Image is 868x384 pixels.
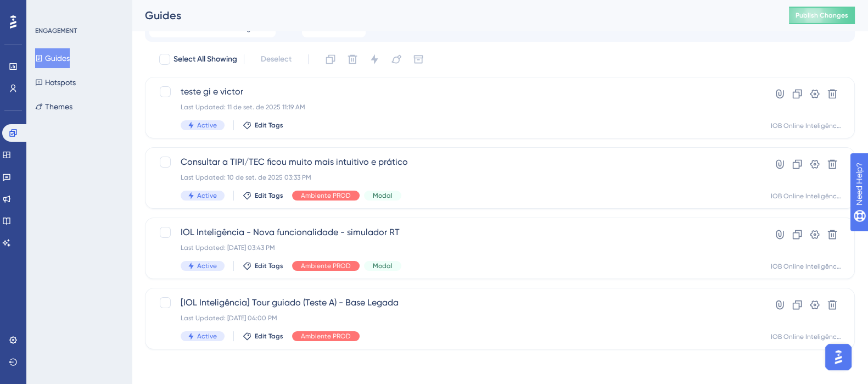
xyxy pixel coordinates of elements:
div: Vou revisar com a minha líder [PERSON_NAME], e em breve te retorno.Obrigada pelos detalhes! 🙏 [9,208,180,269]
button: go back [7,4,28,25]
span: Publish Changes [796,11,848,20]
img: Profile image for Diênifer [31,6,49,24]
button: Seletor de Gif [35,335,43,344]
span: [IOL Inteligência] Tour guiado (Teste A) - Base Legada [181,296,731,309]
button: Publish Changes [789,7,855,24]
textarea: Envie uma mensagem... [9,312,210,331]
span: Active [197,121,217,130]
span: Need Help? [26,3,69,16]
div: Diênifer diz… [9,208,211,278]
a: [URL][DOMAIN_NAME] [116,64,202,73]
div: magina [173,285,202,296]
span: Modal [373,191,393,200]
div: eu queria entender melhor qual o motivo, o nosso dev acompanhou os testes aqui comigo e não sabem... [48,149,202,192]
div: ENGAGEMENT [35,26,77,35]
div: Vou revisar com a minha líder [PERSON_NAME], e em breve te retorno. [18,214,171,247]
button: Início [172,4,193,25]
span: Edit Tags [255,332,283,341]
div: eu queria entender melhor qual o motivo, o nosso dev acompanhou os testes aqui comigo e não sabem... [40,143,211,199]
button: Deselect [251,49,301,69]
div: Gislaine diz… [9,57,211,82]
div: Fechar [193,4,212,24]
div: apenas no da home, mas ai com a oscilação [40,107,211,141]
span: Edit Tags [255,121,283,130]
span: Ambiente PROD [301,261,351,270]
p: Ativo(a) nos últimos 15min [53,14,150,25]
div: Last Updated: [DATE] 04:00 PM [181,314,731,322]
div: IOB Online Inteligência [771,332,841,341]
div: IOB Online Inteligência [771,121,841,130]
span: IOL Inteligência - Nova funcionalidade - simulador RT [181,226,731,239]
div: Gislaine diz… [9,303,211,336]
span: Active [197,191,217,200]
span: Ambiente PROD [301,332,351,341]
div: Gislaine diz… [9,107,211,142]
div: Guides [145,8,761,23]
span: Deselect [261,53,292,66]
div: por nada [167,310,202,321]
button: Themes [35,97,72,116]
div: por nada [159,303,211,327]
div: magina [165,278,211,302]
iframe: UserGuiding AI Assistant Launcher [822,341,855,374]
div: Gislaine diz… [9,143,211,208]
span: Edit Tags [255,191,283,200]
button: Hotspots [35,73,76,92]
div: IOB Online Inteligência [771,262,841,271]
div: Last Updated: 10 de set. de 2025 03:33 PM [181,173,731,182]
span: Ambiente PROD [301,191,351,200]
button: Edit Tags [243,261,283,270]
div: IOB Online Inteligência [771,192,841,201]
h1: Diênifer [53,5,88,14]
button: Carregar anexo [52,335,61,344]
div: Gislaine diz… [9,21,211,57]
button: Edit Tags [243,121,283,130]
div: Last Updated: 11 de set. de 2025 11:19 AM [181,103,731,112]
span: Modal [373,261,393,270]
span: Active [197,261,217,270]
button: Enviar mensagem… [188,331,206,348]
span: Select All Showing [173,53,237,66]
div: Gislaine diz… [9,278,211,303]
span: Edit Tags [255,261,283,270]
span: Consultar a TIPI/TEC ficou muito mais intuitivo e prático [181,155,731,169]
div: pq eu precisava publicar nesse endereço aqui: [48,27,202,49]
div: [URL][DOMAIN_NAME] [108,57,211,81]
button: Edit Tags [243,332,283,341]
button: Seletor de emoji [17,335,26,344]
div: e nesse eu não consegui mesmo [76,88,203,99]
div: Last Updated: [DATE] 03:43 PM [181,243,731,252]
div: Gislaine diz… [9,82,211,107]
span: Active [197,332,217,341]
div: e nesse eu não consegui mesmo [68,82,211,106]
button: Guides [35,48,70,68]
span: teste gi e victor [181,85,731,98]
div: pq eu precisava publicar nesse endereço aqui: [40,21,211,55]
div: apenas no da home, mas ai com a oscilação [48,113,202,135]
button: Start recording [70,335,79,344]
button: Edit Tags [243,191,283,200]
div: Obrigada pelos detalhes! 🙏 [18,252,171,263]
